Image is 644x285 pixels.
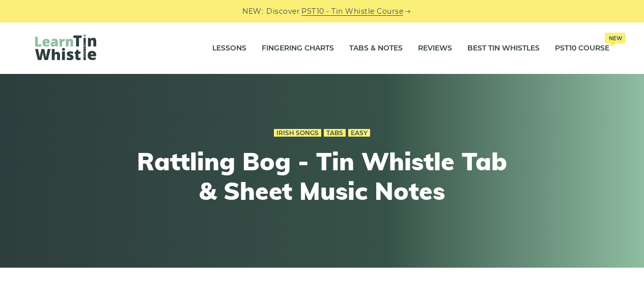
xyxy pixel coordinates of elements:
[418,36,452,61] a: Reviews
[467,36,540,61] a: Best Tin Whistles
[349,36,403,61] a: Tabs & Notes
[348,129,370,137] a: Easy
[555,36,609,61] a: PST10 CourseNew
[324,129,346,137] a: Tabs
[212,36,246,61] a: Lessons
[135,147,510,205] h1: Rattling Bog - Tin Whistle Tab & Sheet Music Notes
[35,34,96,60] img: LearnTinWhistle.com
[605,33,626,44] span: New
[274,129,321,137] a: Irish Songs
[262,36,334,61] a: Fingering Charts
